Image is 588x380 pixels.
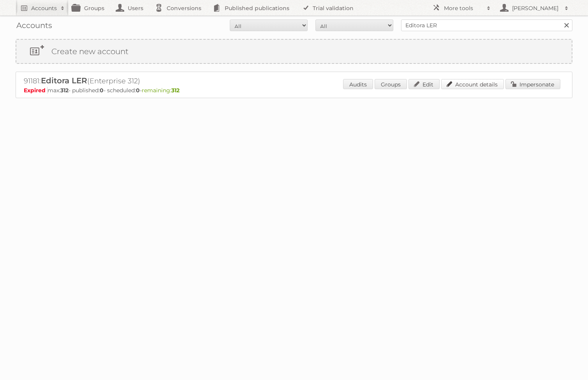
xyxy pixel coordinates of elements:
[24,76,296,86] h2: 91181: (Enterprise 312)
[100,87,104,94] strong: 0
[171,87,180,94] strong: 312
[16,40,572,63] a: Create new account
[24,87,48,94] span: Expired
[31,4,57,12] h2: Accounts
[136,87,140,94] strong: 0
[142,87,180,94] span: remaining:
[510,4,561,12] h2: [PERSON_NAME]
[41,76,87,85] span: Editora LER
[408,79,440,89] a: Edit
[505,79,560,89] a: Impersonate
[24,87,564,94] p: max: - published: - scheduled: -
[60,87,69,94] strong: 312
[444,4,483,12] h2: More tools
[343,79,373,89] a: Audits
[375,79,407,89] a: Groups
[441,79,504,89] a: Account details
